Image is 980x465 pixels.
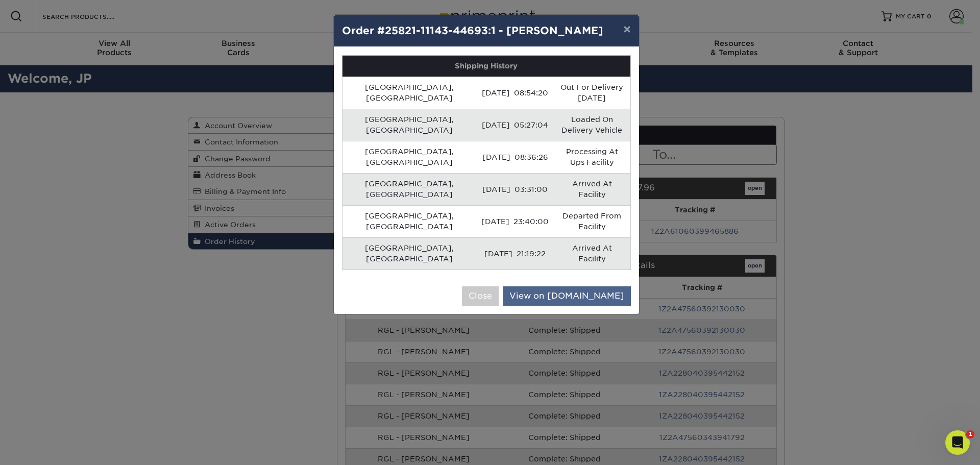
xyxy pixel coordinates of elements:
td: Out For Delivery [DATE] [554,77,630,109]
span: 1 [966,430,974,438]
td: [GEOGRAPHIC_DATA], [GEOGRAPHIC_DATA] [342,109,477,141]
td: Departed From Facility [554,205,630,237]
th: Shipping History [342,56,630,77]
td: [DATE] 23:40:00 [476,205,554,237]
td: Loaded On Delivery Vehicle [554,109,630,141]
td: [GEOGRAPHIC_DATA], [GEOGRAPHIC_DATA] [342,205,477,237]
td: [DATE] 08:36:26 [476,141,554,173]
td: [DATE] 05:27:04 [476,109,554,141]
td: [GEOGRAPHIC_DATA], [GEOGRAPHIC_DATA] [342,141,477,173]
td: [DATE] 03:31:00 [476,173,554,205]
td: Arrived At Facility [554,237,630,270]
td: [GEOGRAPHIC_DATA], [GEOGRAPHIC_DATA] [342,173,477,205]
h4: Order #25821-11143-44693:1 - [PERSON_NAME] [342,23,631,38]
td: Arrived At Facility [554,173,630,205]
td: [DATE] 08:54:20 [476,77,554,109]
button: × [615,15,639,43]
button: Close [462,286,499,306]
td: [DATE] 21:19:22 [476,237,554,270]
td: Processing At Ups Facility [554,141,630,173]
td: [GEOGRAPHIC_DATA], [GEOGRAPHIC_DATA] [342,237,477,270]
a: View on [DOMAIN_NAME] [503,286,631,306]
td: [GEOGRAPHIC_DATA], [GEOGRAPHIC_DATA] [342,77,477,109]
iframe: Intercom live chat [945,430,970,455]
